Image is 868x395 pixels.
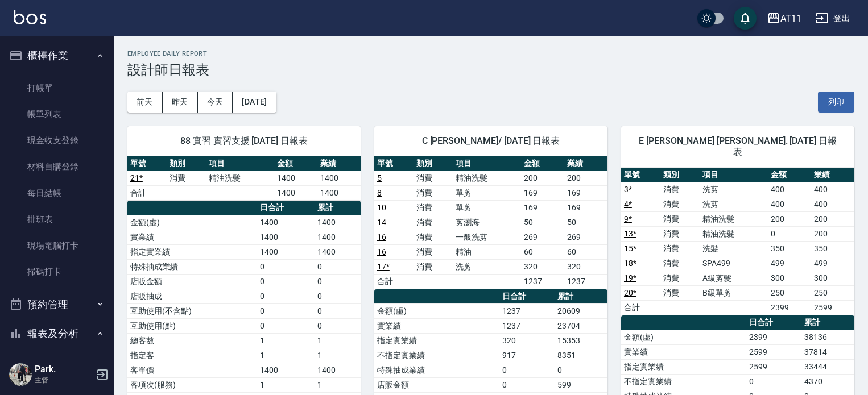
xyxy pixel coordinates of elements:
[499,363,555,377] td: 0
[5,206,109,232] a: 排班表
[521,274,564,289] td: 1237
[127,215,257,230] td: 金額(虛)
[374,318,499,333] td: 實業績
[660,197,700,211] td: 消費
[762,7,806,30] button: AT11
[374,363,499,377] td: 特殊抽成業績
[315,201,361,215] th: 累計
[5,290,109,319] button: 預約管理
[198,92,233,113] button: 今天
[635,135,841,158] span: E [PERSON_NAME] [PERSON_NAME]. [DATE] 日報表
[621,330,746,344] td: 金額(虛)
[257,244,315,259] td: 1400
[734,7,757,30] button: save
[564,244,607,259] td: 60
[127,318,257,333] td: 互助使用(點)
[374,156,414,171] th: 單號
[453,185,521,200] td: 單剪
[700,271,768,285] td: A級剪髮
[801,374,854,389] td: 4370
[746,374,801,389] td: 0
[499,333,555,348] td: 320
[317,156,361,171] th: 業績
[257,259,315,274] td: 0
[700,285,768,300] td: B級單剪
[414,200,453,215] td: 消費
[414,171,453,185] td: 消費
[768,182,811,197] td: 400
[499,318,555,333] td: 1237
[453,259,521,274] td: 洗剪
[388,135,594,147] span: C [PERSON_NAME]/ [DATE] 日報表
[453,230,521,244] td: 一般洗剪
[811,197,854,211] td: 400
[374,303,499,318] td: 金額(虛)
[660,285,700,300] td: 消費
[564,230,607,244] td: 269
[315,215,361,230] td: 1400
[35,375,93,385] p: 主管
[377,173,382,182] a: 5
[127,185,167,200] td: 合計
[564,215,607,230] td: 50
[621,344,746,359] td: 實業績
[274,171,317,185] td: 1400
[127,274,257,289] td: 店販金額
[521,259,564,274] td: 320
[555,303,607,318] td: 20609
[811,300,854,315] td: 2599
[660,271,700,285] td: 消費
[274,156,317,171] th: 金額
[206,171,274,185] td: 精油洗髮
[377,203,386,212] a: 10
[5,180,109,206] a: 每日結帳
[555,348,607,363] td: 8351
[257,230,315,244] td: 1400
[564,200,607,215] td: 169
[5,41,109,70] button: 櫃檯作業
[801,344,854,359] td: 37814
[746,315,801,330] th: 日合計
[35,364,93,375] h5: Park.
[414,215,453,230] td: 消費
[315,377,361,392] td: 1
[257,333,315,348] td: 1
[660,241,700,256] td: 消費
[621,359,746,374] td: 指定實業績
[453,244,521,259] td: 精油
[700,241,768,256] td: 洗髮
[127,244,257,259] td: 指定實業績
[746,330,801,344] td: 2399
[206,156,274,171] th: 項目
[811,241,854,256] td: 350
[564,274,607,289] td: 1237
[414,244,453,259] td: 消費
[317,171,361,185] td: 1400
[499,289,555,304] th: 日合計
[700,256,768,271] td: SPA499
[564,171,607,185] td: 200
[315,274,361,289] td: 0
[377,188,382,197] a: 8
[499,303,555,318] td: 1237
[811,168,854,182] th: 業績
[621,374,746,389] td: 不指定實業績
[555,363,607,377] td: 0
[315,363,361,377] td: 1400
[257,215,315,230] td: 1400
[257,274,315,289] td: 0
[257,201,315,215] th: 日合計
[811,182,854,197] td: 400
[257,363,315,377] td: 1400
[315,318,361,333] td: 0
[14,10,46,24] img: Logo
[167,171,206,185] td: 消費
[127,259,257,274] td: 特殊抽成業績
[374,348,499,363] td: 不指定實業績
[374,377,499,392] td: 店販金額
[453,215,521,230] td: 剪瀏海
[315,259,361,274] td: 0
[414,230,453,244] td: 消費
[660,168,700,182] th: 類別
[167,156,206,171] th: 類別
